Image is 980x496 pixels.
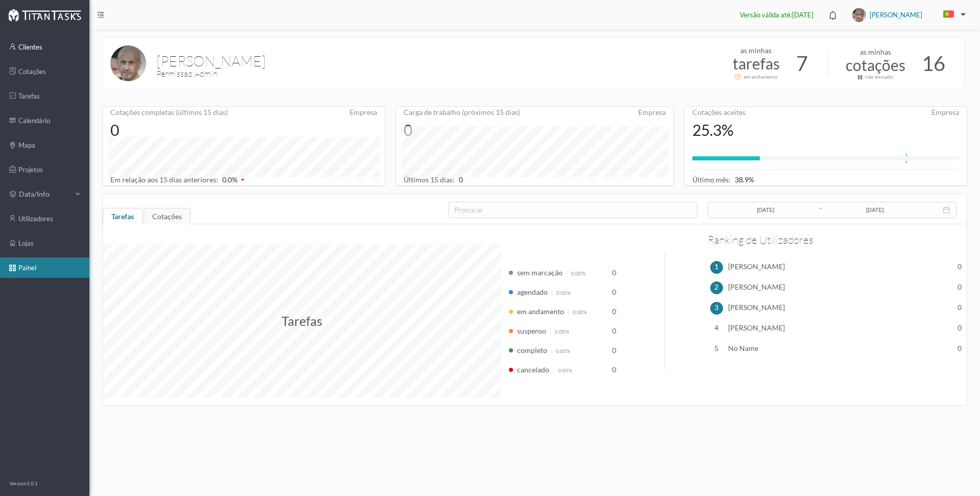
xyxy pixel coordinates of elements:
span: cancelado [517,365,549,374]
span: Empresa [638,109,666,116]
h1: [PERSON_NAME] [156,50,556,72]
input: Data inicial [714,204,818,216]
button: PT [935,7,970,23]
i: icon: caret-down [240,177,245,182]
span: 0.00% [571,270,586,276]
div: não enviado [865,73,893,81]
span: 0 [612,346,616,355]
span: 0.00% [556,290,571,296]
span: Cotações aceites [692,108,745,116]
span: 0 [612,268,616,277]
span: [PERSON_NAME] [728,261,785,274]
p: as minhas [860,46,891,57]
span: 0 [958,322,962,335]
span: 0.0 % [222,175,238,184]
span: 0.00% [558,367,572,373]
div: 4 [710,322,723,335]
div: 5 [710,343,723,356]
div: 0 [404,120,520,139]
span: 16 [922,48,945,79]
span: 0 [958,302,962,315]
span: [PERSON_NAME] [728,302,785,315]
span: 0 [612,326,616,335]
h2: Ranking de Utilizadores [708,232,813,248]
span: 0.00% [556,348,570,354]
span: suspenso [517,326,546,335]
span: Em relação aos 15 dias anteriores: [110,175,246,184]
img: Logo [8,9,81,21]
span: 38.9 % [735,175,754,184]
p: Version 1.0.1 [9,480,38,487]
img: txTsP8FTIqgEhwJwtkAAAAASUVORK5CYII= [110,45,146,81]
p: as minhas [740,45,772,56]
span: Tarefas [282,314,322,329]
span: Último mês: [692,175,754,184]
div: 3 [710,302,723,315]
span: completo [517,346,547,355]
span: Cotações completas (últimos 15 dias) [110,108,228,116]
span: em andamento [517,307,564,316]
div: Cotações [144,208,191,228]
div: Tarefas [103,208,143,228]
span: 0 [612,288,616,296]
input: Data final [823,204,927,216]
span: data/info [19,189,70,199]
span: agendado [517,288,548,296]
i: icon: menu-fold [97,11,104,18]
p: tarefas [733,52,780,75]
span: 7 [796,48,808,79]
div: 0 [110,120,228,139]
img: txTsP8FTIqgEhwJwtkAAAAASUVORK5CYII= [852,8,866,22]
span: 0 [958,261,962,274]
i: icon: calendar [943,206,950,214]
span: sem marcação [517,268,563,277]
span: [PERSON_NAME] [728,281,785,294]
span: 0.00% [573,309,587,315]
span: [PERSON_NAME] [728,322,785,335]
span: 0 [958,343,962,356]
div: procurar [454,205,686,215]
span: 0 [612,307,616,316]
i: icon: bell [826,9,839,22]
span: 0 [958,281,962,294]
div: 1 [710,261,723,274]
span: No Name [728,343,758,356]
span: Empresa [931,109,959,116]
span: 0 [612,365,616,374]
span: 0.00% [555,328,569,335]
div: 25.3% [692,120,745,139]
p: cotações [846,54,905,77]
div: em andamento [744,73,778,81]
span: 0 [459,175,463,184]
span: Últimos 15 dias: [404,175,455,184]
span: Carga de trabalho (próximos 15 dias) [404,108,520,116]
span: Empresa [349,109,377,116]
div: 2 [710,281,723,294]
h3: Permissão : Admin [156,67,556,80]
